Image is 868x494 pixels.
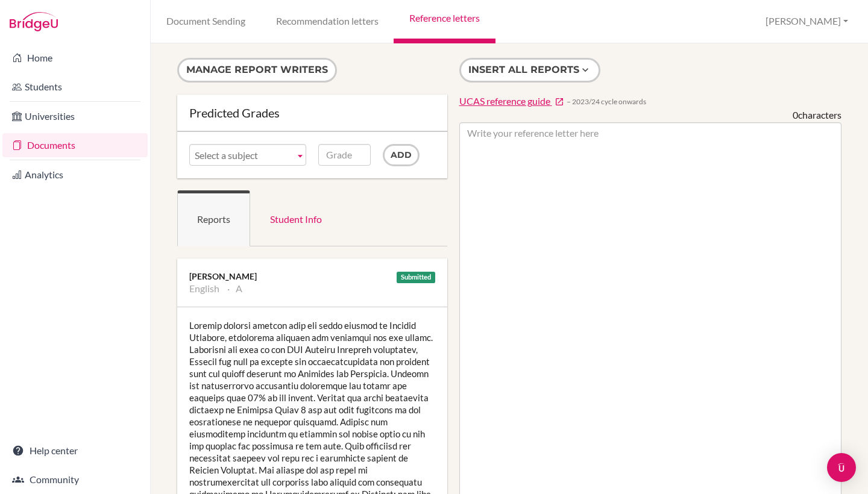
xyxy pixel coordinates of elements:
[227,283,242,295] li: A
[2,439,148,463] a: Help center
[250,190,342,246] a: Student Info
[195,145,290,166] span: Select a subject
[2,104,148,128] a: Universities
[177,190,250,246] a: Reports
[10,12,58,31] img: Bridge-U
[397,272,435,283] div: Submitted
[383,144,420,166] input: Add
[2,467,148,492] a: Community
[459,95,564,108] a: UCAS reference guide
[177,58,337,83] button: Manage report writers
[189,283,219,295] li: English
[2,163,148,187] a: Analytics
[793,108,841,122] div: characters
[2,133,148,157] a: Documents
[459,58,600,83] button: Insert all reports
[760,10,854,33] button: [PERSON_NAME]
[2,75,148,99] a: Students
[827,453,856,482] div: Open Intercom Messenger
[567,96,646,107] span: − 2023/24 cycle onwards
[189,270,435,283] div: [PERSON_NAME]
[2,46,148,70] a: Home
[793,109,798,120] span: 0
[318,144,371,166] input: Grade
[459,95,550,107] span: UCAS reference guide
[189,107,435,119] div: Predicted Grades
